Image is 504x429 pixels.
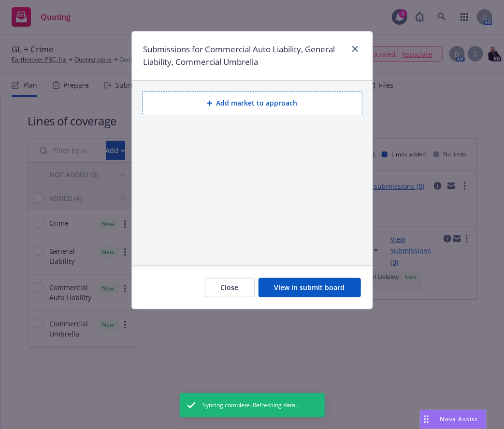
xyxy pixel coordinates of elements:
[440,415,478,423] span: Nova Assist
[142,91,362,115] button: Add market to approach
[420,410,432,429] div: Drag to move
[420,410,487,429] button: Nova Assist
[205,278,255,297] button: Close
[259,278,361,297] button: View in submit board
[349,43,361,55] a: close
[203,401,300,410] span: Syncing complete. Refreshing data...
[144,43,346,69] h1: Submissions for Commercial Auto Liability, General Liability, Commercial Umbrella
